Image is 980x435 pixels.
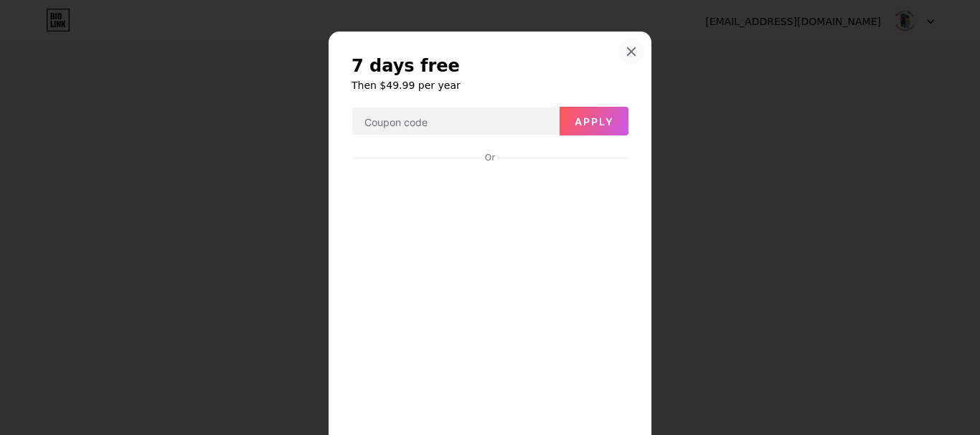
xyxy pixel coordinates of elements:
[575,115,614,128] span: Apply
[482,152,498,163] div: Or
[560,107,628,135] button: Apply
[352,107,559,136] input: Coupon code
[352,54,460,77] span: 7 days free
[352,78,628,92] h6: Then $49.99 per year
